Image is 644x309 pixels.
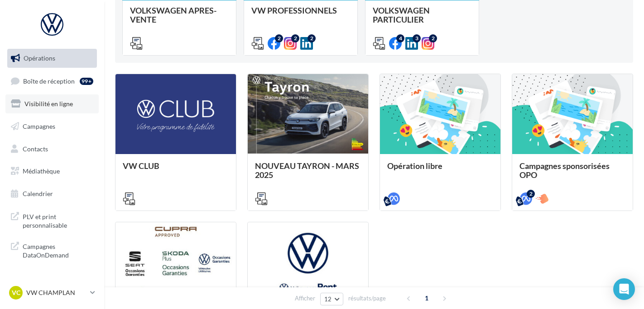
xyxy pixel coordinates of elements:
[23,122,55,130] span: Campagnes
[5,49,99,68] a: Opérations
[527,190,535,198] div: 2
[26,288,87,297] p: VW CHAMPLAN
[5,140,99,159] a: Contacts
[5,162,99,181] a: Médiathèque
[24,54,55,62] span: Opérations
[613,278,635,300] div: Open Intercom Messenger
[12,288,20,297] span: VC
[5,207,99,234] a: PLV et print personnalisable
[295,294,315,303] span: Afficher
[308,34,316,42] div: 2
[7,284,97,301] a: VC VW CHAMPLAN
[5,94,99,113] a: Visibilité en ligne
[130,5,216,24] span: VOLKSWAGEN APRES-VENTE
[5,237,99,263] a: Campagnes DataOnDemand
[23,167,60,175] span: Médiathèque
[291,34,299,42] div: 2
[255,161,359,180] span: NOUVEAU TAYRON - MARS 2025
[5,71,99,91] a: Boîte de réception99+
[413,34,421,42] div: 3
[419,291,434,305] span: 1
[387,161,442,171] span: Opération libre
[23,240,93,260] span: Campagnes DataOnDemand
[80,78,93,85] div: 99+
[5,184,99,203] a: Calendrier
[324,295,332,303] span: 12
[23,77,75,84] span: Boîte de réception
[348,294,386,303] span: résultats/page
[123,161,159,171] span: VW CLUB
[251,5,337,15] span: VW PROFESSIONNELS
[275,34,283,42] div: 2
[519,161,610,180] span: Campagnes sponsorisées OPO
[23,190,53,197] span: Calendrier
[23,145,48,152] span: Contacts
[24,100,73,108] span: Visibilité en ligne
[396,34,404,42] div: 4
[320,293,343,305] button: 12
[373,5,430,24] span: VOLKSWAGEN PARTICULIER
[23,211,93,230] span: PLV et print personnalisable
[429,34,437,42] div: 2
[5,117,99,136] a: Campagnes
